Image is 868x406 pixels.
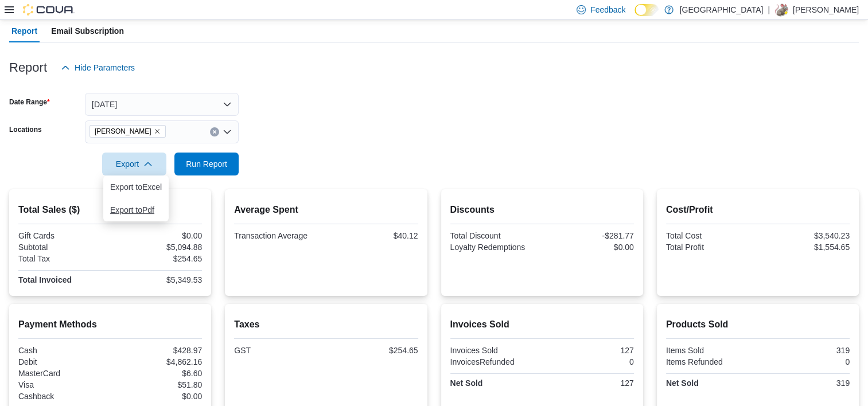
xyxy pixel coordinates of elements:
button: Export toExcel [103,175,169,198]
span: Export to Excel [110,182,162,192]
span: Aurora Cannabis [89,125,166,138]
div: 319 [760,378,850,388]
div: Gift Cards [18,231,108,240]
div: Total Discount [450,231,540,240]
div: Total Cost [666,231,756,240]
img: Cova [23,4,75,15]
div: $0.00 [544,243,634,252]
span: Run Report [186,158,227,170]
button: Export toPdf [103,198,169,221]
span: Export to Pdf [110,205,162,214]
div: Subtotal [18,243,108,252]
span: Export [109,153,159,175]
button: Remove Aurora Cannabis from selection in this group [154,128,161,135]
div: Total Tax [18,254,108,263]
div: 0 [760,357,850,366]
h2: Average Spent [234,203,418,217]
div: Hellen Gladue [774,3,788,17]
span: Dark Mode [635,16,635,17]
div: Debit [18,357,108,366]
button: Hide Parameters [56,56,139,79]
strong: Total Invoiced [18,275,72,284]
div: GST [234,346,324,355]
button: Run Report [174,153,239,175]
div: $0.00 [112,231,202,240]
div: 127 [544,346,634,355]
p: | [768,3,770,17]
div: $6.60 [112,369,202,378]
div: $40.12 [328,231,418,240]
div: Cash [18,346,108,355]
input: Dark Mode [635,4,659,16]
span: Report [11,19,37,42]
h2: Products Sold [666,318,850,331]
h2: Invoices Sold [450,318,634,331]
div: Loyalty Redemptions [450,243,540,252]
p: [GEOGRAPHIC_DATA] [679,3,763,17]
div: Cashback [18,392,108,401]
div: Items Sold [666,346,756,355]
strong: Net Sold [450,378,483,388]
span: Email Subscription [51,19,124,42]
label: Date Range [9,97,50,107]
div: Invoices Sold [450,346,540,355]
div: Transaction Average [234,231,324,240]
div: $254.65 [328,346,418,355]
h2: Payment Methods [18,318,202,331]
label: Locations [9,125,42,134]
p: [PERSON_NAME] [793,3,859,17]
div: $51.80 [112,380,202,389]
div: $428.97 [112,346,202,355]
h2: Total Sales ($) [18,203,202,217]
button: [DATE] [85,93,239,116]
button: Clear input [210,127,219,136]
span: [PERSON_NAME] [95,126,151,137]
div: $254.65 [112,254,202,263]
div: $0.00 [112,392,202,401]
strong: Net Sold [666,378,699,388]
div: $5,349.53 [112,275,202,284]
div: $1,554.65 [760,243,850,252]
div: 319 [760,346,850,355]
h2: Taxes [234,318,418,331]
div: 0 [544,357,634,366]
div: 127 [544,378,634,388]
div: MasterCard [18,369,108,378]
div: $5,094.88 [112,243,202,252]
div: $3,540.23 [760,231,850,240]
button: Open list of options [223,127,232,136]
div: Total Profit [666,243,756,252]
div: Items Refunded [666,357,756,366]
div: $4,862.16 [112,357,202,366]
div: Visa [18,380,108,389]
h3: Report [9,61,47,75]
div: -$281.77 [544,231,634,240]
div: InvoicesRefunded [450,357,540,366]
button: Export [102,153,166,175]
span: Hide Parameters [75,62,135,73]
span: Feedback [590,4,625,15]
h2: Discounts [450,203,634,217]
h2: Cost/Profit [666,203,850,217]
